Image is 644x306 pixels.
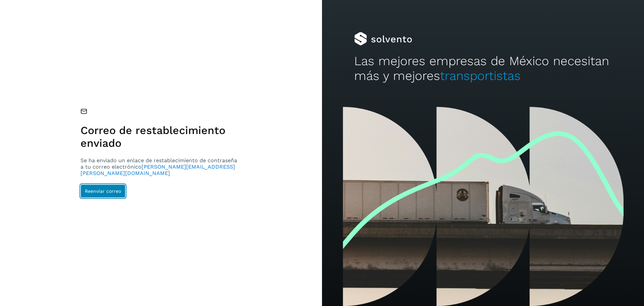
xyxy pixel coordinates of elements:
p: Se ha enviado un enlace de restablecimiento de contraseña a tu correo electrónico [80,157,240,177]
button: Reenviar correo [80,184,125,198]
h1: Correo de restablecimiento enviado [80,124,240,150]
span: Reenviar correo [85,189,121,193]
span: [PERSON_NAME][EMAIL_ADDRESS][PERSON_NAME][DOMAIN_NAME] [80,164,235,176]
h2: Las mejores empresas de México necesitan más y mejores [354,54,612,84]
span: transportistas [440,69,521,83]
